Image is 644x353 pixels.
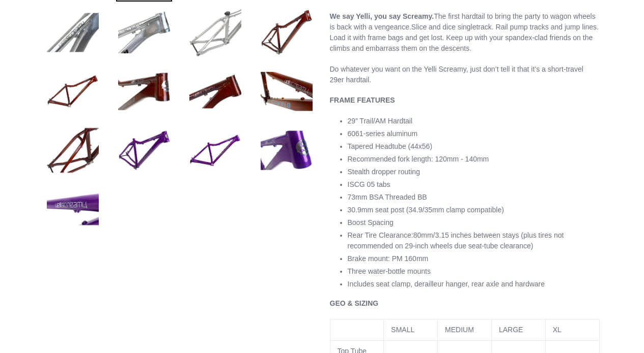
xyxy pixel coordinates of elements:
img: Load image into Gallery viewer, YELLI SCREAMY - Frame Only [116,122,172,178]
span: 29” Trail/AM Hardtail [348,117,413,125]
img: Load image into Gallery viewer, YELLI SCREAMY - Frame Only [187,63,243,119]
img: Load image into Gallery viewer, YELLI SCREAMY - Frame Only [116,63,172,119]
span: Three water-bottle mounts [348,267,431,275]
span: Stealth dropper routing [348,168,420,176]
img: Load image into Gallery viewer, YELLI SCREAMY - Frame Only [187,5,243,60]
img: Load image into Gallery viewer, YELLI SCREAMY - Frame Only [45,63,101,119]
span: Boost Spacing [348,218,394,227]
span: Includes seat clamp, derailleur hanger, rear axle and hardware [348,280,545,288]
p: Slice and dice singletrack. Rail pump tracks and jump lines. Load it with frame bags and get lost... [330,11,600,54]
span: Brake mount: PM 160mm [348,254,429,263]
span: 30.9mm seat post (34.9/35mm clamp compatible) [348,206,504,214]
span: SMALL [391,326,414,334]
span: 6061-series aluminum [348,130,418,138]
span: XL [553,326,562,334]
span: Tapered Headtube (44x56) [348,142,433,150]
span: LARGE [499,326,523,334]
span: MEDIUM [445,326,474,334]
img: Load image into Gallery viewer, YELLI SCREAMY - Frame Only [45,122,101,178]
img: Load image into Gallery viewer, YELLI SCREAMY - Frame Only [116,5,172,60]
img: Load image into Gallery viewer, YELLI SCREAMY - Frame Only [45,5,101,60]
span: ISCG 05 tabs [348,180,390,188]
b: We say Yelli, you say Screamy. [330,12,434,20]
span: Do whatever you want on the Yelli Screamy, just don’t tell it that it’s a short-travel 29er hardt... [330,65,583,84]
img: Load image into Gallery viewer, YELLI SCREAMY - Frame Only [259,63,315,119]
span: 80mm/3.15 inches between stays (plus tires not recommended on 29-inch wheels due seat-tube cleara... [348,231,564,250]
b: FRAME FEATURES [330,96,395,104]
li: Rear Tire Clearance: [348,230,600,251]
img: Load image into Gallery viewer, YELLI SCREAMY - Frame Only [187,122,243,178]
img: Load image into Gallery viewer, YELLI SCREAMY - Frame Only [259,5,315,60]
img: Load image into Gallery viewer, YELLI SCREAMY - Frame Only [259,122,315,178]
span: Recommended fork length: 120mm - 140mm [348,155,489,163]
span: 73mm BSA Threaded BB [348,193,427,201]
img: Load image into Gallery viewer, YELLI SCREAMY - Frame Only [45,181,101,237]
span: The first hardtail to bring the party to wagon wheels is back with a vengeance. [330,12,596,31]
b: GEO & SIZING [330,299,379,307]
